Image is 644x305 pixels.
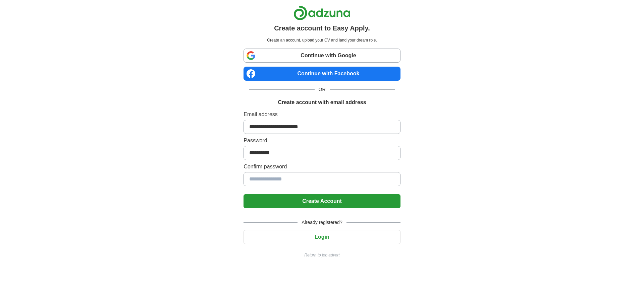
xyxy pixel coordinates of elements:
[244,49,400,63] a: Continue with Google
[298,219,346,226] span: Already registered?
[245,37,399,43] p: Create an account, upload your CV and land your dream role.
[244,137,400,145] label: Password
[244,110,400,119] label: Email address
[244,230,400,244] button: Login
[278,98,366,106] h1: Create account with email address
[315,86,330,93] span: OR
[274,23,370,33] h1: Create account to Easy Apply.
[244,194,400,208] button: Create Account
[293,5,351,20] img: Adzuna logo
[244,67,400,81] a: Continue with Facebook
[244,252,400,258] a: Return to job advert
[244,234,400,240] a: Login
[244,163,400,171] label: Confirm password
